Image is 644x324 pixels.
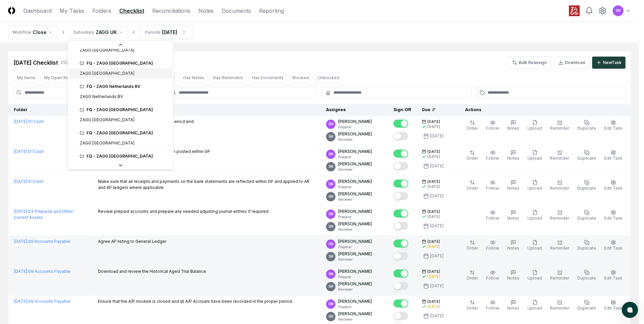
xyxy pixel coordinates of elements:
[80,117,134,123] div: ZAGG [GEOGRAPHIC_DATA]
[80,107,169,113] div: FQ - ZAGG [GEOGRAPHIC_DATA]
[80,47,134,53] div: ZAGG [GEOGRAPHIC_DATA]
[80,70,134,76] div: ZAGG [GEOGRAPHIC_DATA]
[80,84,169,90] div: FQ - ZAGG Netherlands BV
[80,140,134,146] div: ZAGG [GEOGRAPHIC_DATA]
[80,60,169,66] div: FQ - ZAGG [GEOGRAPHIC_DATA]
[80,94,123,100] div: ZAGG Netherlands BV
[80,153,169,159] div: FQ - ZAGG [GEOGRAPHIC_DATA]
[80,130,169,136] div: FQ - ZAGG [GEOGRAPHIC_DATA]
